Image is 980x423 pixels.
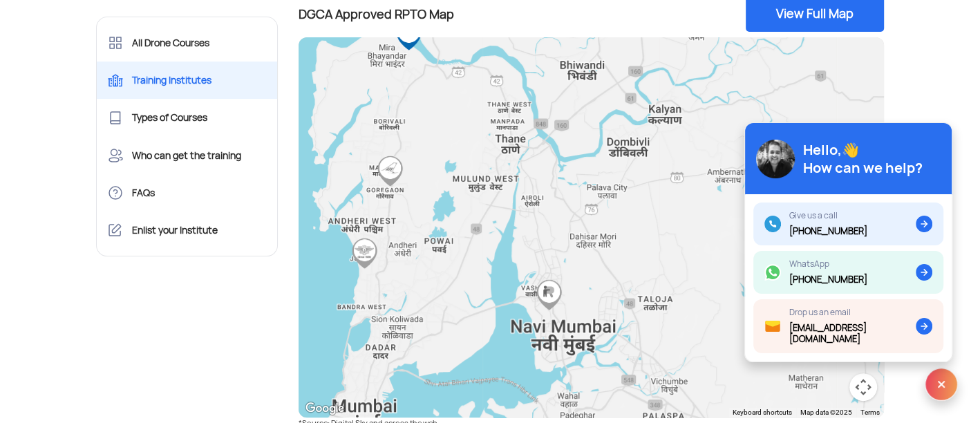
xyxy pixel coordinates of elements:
[302,399,348,417] a: Open this area in Google Maps (opens a new window)
[97,137,277,174] a: Who can get the training
[916,216,932,232] img: ic_arrow.svg
[753,251,943,294] a: WhatsApp[PHONE_NUMBER]
[800,408,852,416] span: Map data ©2025
[97,174,277,211] a: FAQs
[789,323,916,345] div: [EMAIL_ADDRESS][DOMAIN_NAME]
[299,4,454,24] h2: DGCA Approved RPTO Map
[925,368,958,401] img: ic_x.svg
[97,211,277,249] a: Enlist your Institute
[764,318,781,335] img: ic_mail.svg
[97,99,277,136] a: Types of Courses
[97,24,277,62] a: All Drone Courses
[764,216,781,232] img: ic_call.svg
[789,259,867,269] div: WhatsApp
[756,140,795,178] img: img_avatar@2x.png
[302,399,348,417] img: Google
[349,238,380,269] div: The Bombay Flying Club
[789,226,867,237] div: [PHONE_NUMBER]
[97,62,277,99] a: Training Institutes
[753,203,943,245] a: Give us a call[PHONE_NUMBER]
[789,308,916,317] div: Drop us an email
[733,408,792,417] button: Keyboard shortcuts
[803,141,923,177] div: Hello,👋 How can we help?
[764,264,781,281] img: ic_whatsapp.svg
[534,279,565,310] div: JVE Konnect
[789,274,867,285] div: [PHONE_NUMBER]
[860,408,880,416] a: Terms
[916,264,932,281] img: ic_arrow.svg
[849,373,877,401] button: Map camera controls
[916,318,932,335] img: ic_arrow.svg
[789,211,867,220] div: Give us a call
[753,299,943,353] a: Drop us an email[EMAIL_ADDRESS][DOMAIN_NAME]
